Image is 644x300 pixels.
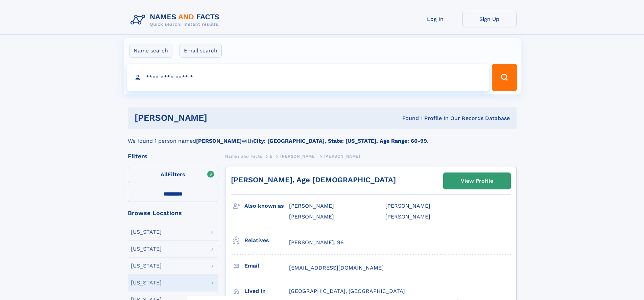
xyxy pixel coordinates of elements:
label: Name search [129,44,172,58]
a: Names and Facts [225,152,262,160]
span: E [270,154,273,159]
div: Filters [128,153,218,159]
span: [PERSON_NAME] [289,203,334,209]
h3: Relatives [244,235,289,246]
b: [PERSON_NAME] [196,138,242,144]
h3: Lived in [244,285,289,297]
b: City: [GEOGRAPHIC_DATA], State: [US_STATE], Age Range: 60-99 [253,138,427,144]
h3: Also known as [244,200,289,212]
label: Email search [180,44,222,58]
a: View Profile [444,173,510,189]
div: [US_STATE] [131,229,162,235]
div: [US_STATE] [131,280,162,285]
span: [PERSON_NAME] [289,213,334,220]
span: [PERSON_NAME] [280,154,316,159]
a: [PERSON_NAME], Age [DEMOGRAPHIC_DATA] [231,176,396,184]
h3: Email [244,260,289,272]
span: [PERSON_NAME] [385,203,430,209]
span: [EMAIL_ADDRESS][DOMAIN_NAME] [289,264,384,271]
span: [PERSON_NAME] [324,154,360,159]
img: Logo Names and Facts [128,11,225,29]
a: E [270,152,273,160]
span: [GEOGRAPHIC_DATA], [GEOGRAPHIC_DATA] [289,288,405,294]
div: We found 1 person named with . [128,129,517,145]
input: search input [127,64,489,91]
div: Browse Locations [128,210,218,216]
div: View Profile [461,173,493,189]
a: Sign Up [462,11,517,27]
span: [PERSON_NAME] [385,213,430,220]
a: [PERSON_NAME] [280,152,316,160]
span: All [161,171,168,178]
a: Log In [408,11,462,27]
h1: [PERSON_NAME] [135,114,305,122]
button: Search Button [492,64,517,91]
div: [US_STATE] [131,263,162,269]
label: Filters [128,167,218,183]
div: Found 1 Profile In Our Records Database [305,115,510,122]
a: [PERSON_NAME], 98 [289,239,344,246]
div: [US_STATE] [131,246,162,252]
